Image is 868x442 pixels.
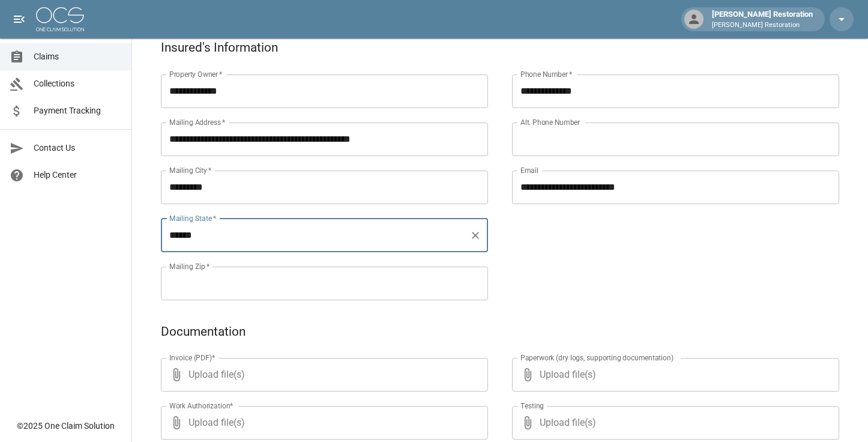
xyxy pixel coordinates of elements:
label: Email [520,165,538,175]
div: [PERSON_NAME] Restoration [707,8,818,30]
label: Paperwork (dry logs, supporting documentation) [520,353,674,363]
img: ocs-logo-white-transparent.png [36,7,84,31]
label: Phone Number [520,69,572,79]
span: Upload file(s) [540,358,807,392]
span: Upload file(s) [540,406,807,440]
label: Property Owner [169,69,223,79]
label: Testing [520,401,544,411]
label: Mailing Zip [169,261,210,271]
label: Work Authorization* [169,401,234,411]
div: © 2025 One Claim Solution [17,420,115,432]
span: Payment Tracking [34,104,122,117]
span: Contact Us [34,142,122,154]
button: Clear [467,227,484,244]
label: Alt. Phone Number [520,117,580,127]
label: Mailing Address [169,117,225,127]
span: Upload file(s) [188,406,456,440]
span: Collections [34,77,122,90]
label: Mailing City [169,165,212,175]
span: Help Center [34,169,122,181]
button: open drawer [7,7,31,31]
p: [PERSON_NAME] Restoration [712,20,813,31]
label: Mailing State [169,213,216,223]
span: Claims [34,50,122,63]
span: Upload file(s) [188,358,456,392]
label: Invoice (PDF)* [169,353,215,363]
